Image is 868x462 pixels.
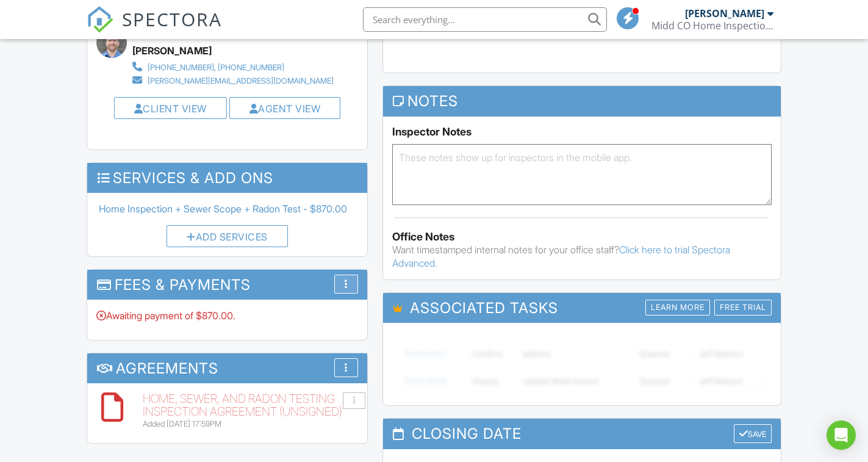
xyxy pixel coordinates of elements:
[410,299,558,317] span: Associated Tasks
[143,392,358,418] h6: Home, Sewer, and Radon Testing Inspection Agreement (Unsigned)
[734,424,772,443] button: Save
[96,309,235,322] div: Awaiting payment of $870.00.
[167,225,288,247] div: Add Services
[148,63,284,73] div: [PHONE_NUMBER], [PHONE_NUMBER]
[132,42,212,60] div: [PERSON_NAME]
[714,300,772,316] a: Free Trial
[651,20,773,32] div: Midd CO Home Inspections, LLC
[87,163,367,193] h3: Services & Add ons
[143,419,358,429] div: Added [DATE] 17:59PM
[122,6,222,32] span: SPECTORA
[392,243,772,270] p: Want timestamped internal notes for your office staff?
[132,73,334,87] a: [PERSON_NAME][EMAIL_ADDRESS][DOMAIN_NAME]
[99,203,347,215] span: Home Inspection + Sewer Scope + Radon Test - $870.00
[87,270,367,300] h3: Fees & Payments
[827,420,856,450] div: Open Intercom Messenger
[87,353,367,383] h3: Agreements
[363,7,607,32] input: Search everything...
[383,86,781,116] h3: Notes
[134,103,207,115] a: Client View
[87,6,113,33] img: The Best Home Inspection Software - Spectora
[148,76,334,86] div: [PERSON_NAME][EMAIL_ADDRESS][DOMAIN_NAME]
[392,244,730,269] a: Click here to trial Spectora Advanced.
[392,231,772,243] div: Office Notes
[132,60,334,73] a: [PHONE_NUMBER], [PHONE_NUMBER]
[143,392,358,429] a: Home, Sewer, and Radon Testing Inspection Agreement (Unsigned) Added [DATE] 17:59PM
[249,103,321,115] a: Agent View
[96,202,357,215] li: Service: Home Inspection + Sewer Scope + Radon Test
[645,300,710,316] a: Learn More
[87,16,222,42] a: SPECTORA
[412,425,522,442] span: Closing date
[392,332,772,402] img: blurred-tasks-251b60f19c3f713f9215ee2a18cbf2105fc2d72fcd585247cf5e9ec0c957c1dd.png
[392,126,772,138] h5: Inspector Notes
[685,7,764,20] div: [PERSON_NAME]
